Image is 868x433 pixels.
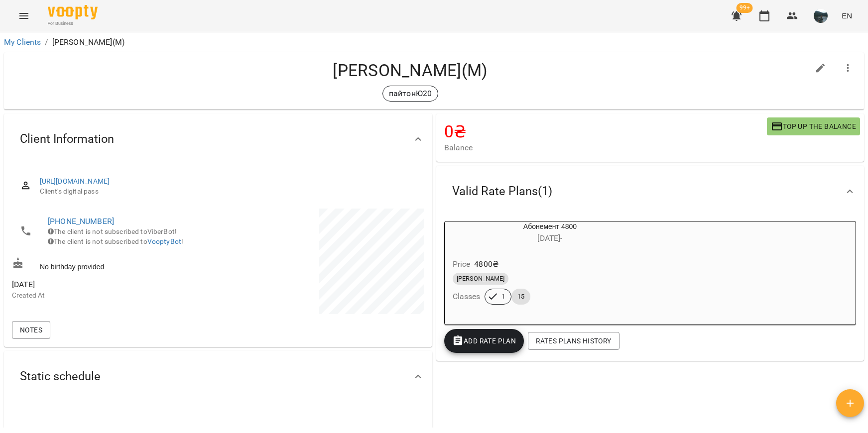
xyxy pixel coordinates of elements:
[537,233,562,243] span: [DATE] -
[40,187,416,197] span: Client's digital pass
[48,216,114,226] a: [PHONE_NUMBER]
[436,166,865,217] div: Valid Rate Plans(1)
[444,329,524,353] button: Add Rate plan
[445,221,656,245] div: Абонемент 4800
[10,255,218,274] div: No birthday provided
[48,237,183,245] span: The client is not subscribed to !
[147,237,181,245] a: VooptyBot
[52,36,124,48] p: [PERSON_NAME](М)
[382,86,438,102] div: пайтонЮ20
[12,4,36,28] button: Menu
[444,121,767,142] h4: 0 ₴
[4,37,41,47] a: My Clients
[20,131,114,147] span: Client Information
[4,36,864,48] nav: breadcrumb
[842,10,852,21] span: EN
[452,335,516,347] span: Add Rate plan
[445,221,656,317] button: Абонемент 4800[DATE]- Price4800₴[PERSON_NAME]Classes115
[452,184,552,199] span: Valid Rate Plans ( 1 )
[48,5,98,19] img: Voopty Logo
[771,120,856,132] span: Top up the balance
[511,292,530,301] span: 15
[45,36,48,48] li: /
[814,9,828,23] img: aa1b040b8dd0042f4e09f431b6c9ed0a.jpeg
[737,3,753,13] span: 99+
[20,369,101,384] span: Static schedule
[389,88,432,100] p: пайтонЮ20
[496,292,511,301] span: 1
[12,291,216,301] p: Created At
[40,177,110,185] a: [URL][DOMAIN_NAME]
[838,6,856,25] button: EN
[48,20,98,27] span: For Business
[12,321,50,339] button: Notes
[453,257,471,271] h6: Price
[12,60,809,81] h4: [PERSON_NAME](М)
[4,351,432,402] div: Static schedule
[12,279,216,291] span: [DATE]
[4,113,432,165] div: Client Information
[48,227,177,235] span: The client is not subscribed to ViberBot!
[444,142,767,154] span: Balance
[528,332,619,350] button: Rates Plans History
[453,274,508,283] span: [PERSON_NAME]
[453,290,481,304] h6: Classes
[474,258,498,270] p: 4800 ₴
[767,117,860,135] button: Top up the balance
[20,324,42,336] span: Notes
[536,335,611,347] span: Rates Plans History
